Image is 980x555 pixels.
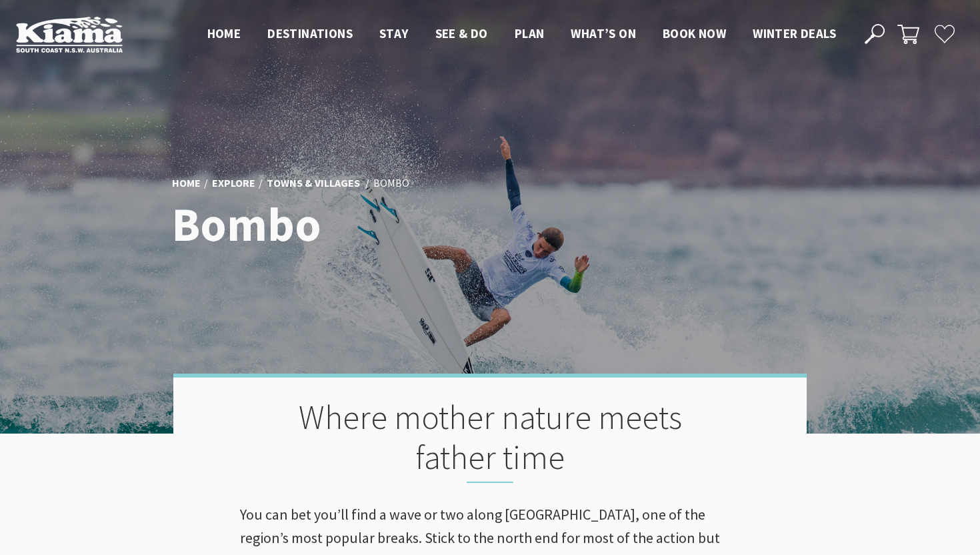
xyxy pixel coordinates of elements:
span: Winter Deals [753,25,836,41]
span: See & Do [435,25,488,41]
h1: Bombo [172,199,549,250]
span: Book now [663,25,726,41]
a: Home [172,176,201,191]
nav: Main Menu [194,23,849,45]
span: Stay [379,25,409,41]
span: Destinations [267,25,353,41]
span: Plan [515,25,545,41]
a: Explore [212,176,255,191]
a: Towns & Villages [267,176,360,191]
span: What’s On [571,25,636,41]
img: Kiama Logo [16,16,123,53]
li: Bombo [373,175,409,192]
h2: Where mother nature meets father time [240,398,740,483]
span: Home [207,25,241,41]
